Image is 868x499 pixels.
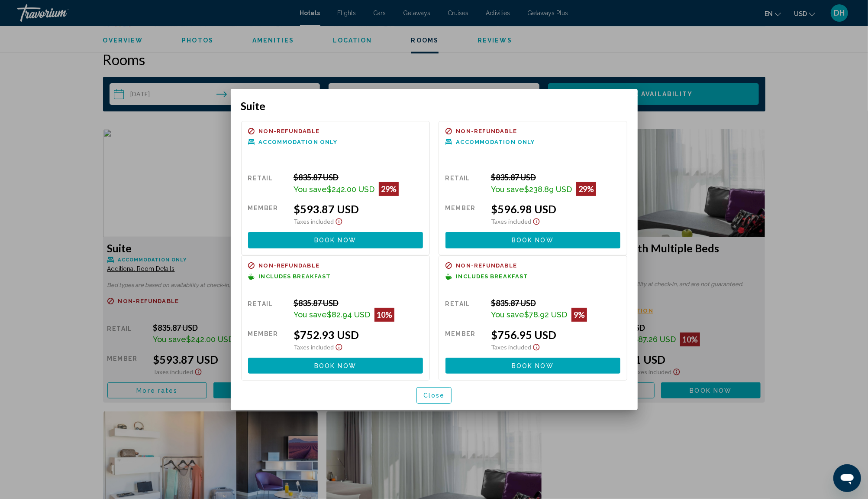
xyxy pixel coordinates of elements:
span: $242.00 USD [327,185,374,194]
span: Accommodation Only [456,139,535,145]
span: Non-refundable [259,128,319,134]
span: Book now [512,237,554,244]
span: Book now [314,362,356,369]
div: Retail [445,173,484,196]
button: Book now [248,232,423,248]
h3: Suite [241,99,627,112]
div: $835.87 USD [294,298,423,308]
span: Includes Breakfast [456,274,529,279]
span: You save [294,310,327,319]
div: $752.93 USD [294,328,423,341]
div: 10% [374,308,394,322]
span: Book now [512,362,554,369]
button: Show Taxes and Fees disclaimer [334,215,344,225]
span: Taxes included [294,218,334,225]
span: Taxes included [294,343,334,351]
span: Taxes included [491,343,531,351]
span: Non-refundable [259,263,319,268]
button: Book now [248,358,423,374]
div: $835.87 USD [491,173,620,182]
div: $835.87 USD [491,298,620,308]
button: Close [416,387,452,403]
div: 29% [576,182,596,196]
div: Member [248,328,287,351]
div: $593.87 USD [294,202,423,215]
button: Show Taxes and Fees disclaimer [531,215,542,225]
div: Retail [248,298,287,322]
span: Non-refundable [456,128,517,134]
button: Show Taxes and Fees disclaimer [531,341,542,351]
span: Accommodation Only [259,139,338,145]
button: Book now [445,358,620,374]
span: You save [294,185,327,194]
span: $82.94 USD [327,310,370,319]
span: Taxes included [491,218,531,225]
div: Retail [248,173,287,196]
div: Member [248,202,287,225]
span: You save [491,185,524,194]
div: Retail [445,298,484,322]
span: Includes Breakfast [259,274,331,279]
div: Member [445,202,484,225]
span: Non-refundable [456,263,517,268]
div: 9% [571,308,587,322]
div: $596.98 USD [491,202,620,215]
span: You save [491,310,524,319]
div: Member [445,328,484,351]
span: Close [423,392,445,399]
span: $238.89 USD [524,185,572,194]
span: $78.92 USD [524,310,567,319]
div: 29% [379,182,399,196]
div: $756.95 USD [491,328,620,341]
button: Show Taxes and Fees disclaimer [334,341,344,351]
div: $835.87 USD [294,173,423,182]
span: Book now [314,237,356,244]
button: Book now [445,232,620,248]
iframe: Button to launch messaging window [833,464,861,492]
